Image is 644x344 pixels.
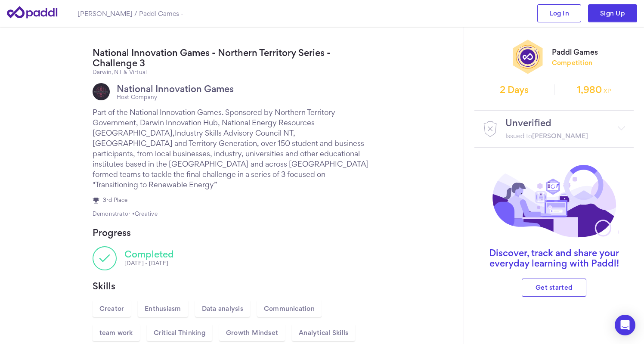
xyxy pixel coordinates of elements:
span: Growth Mindset [226,328,278,337]
div: Demonstrator • Creative [93,211,372,217]
span: Darwin, NT & Virtual [93,69,372,75]
h1: [PERSON_NAME] / Paddl Games - [77,9,183,18]
h4: Skills [93,281,372,291]
div: Issued to [505,131,588,140]
div: Unverified [505,118,551,128]
p: Part of the National Innovation Games. Sponsored by Northern Territory Government, Darwin Innovat... [93,107,372,190]
span: Analytical Skills [299,328,348,337]
small: XP [602,89,611,93]
span: team work [99,328,133,337]
a: Get started [522,279,586,297]
span: Critical Thinking [154,328,205,337]
h4: Paddl Games [552,47,598,57]
h4: Progress [93,227,372,238]
h2: National Innovation Games [117,84,234,94]
span: 2 Days [474,84,554,95]
div: UnverifiedIssued to[PERSON_NAME] [481,118,627,140]
div: Completed [124,249,174,259]
img: National Innovation Games [93,83,110,100]
div: Host Company [117,94,234,100]
h1: National Innovation Games - Northern Territory Series - Challenge 3 [93,47,372,68]
div: [DATE] - [DATE] [124,260,174,267]
span: Communication [264,304,315,313]
span: Enthusiasm [145,304,181,313]
span: 3rd Place [103,197,128,204]
span: Competition [552,59,598,67]
span: [PERSON_NAME] [532,133,588,138]
h2: Discover, track and share your everyday learning with Paddl! [474,248,634,268]
span: 1,980 [554,84,634,95]
span: Creator [99,304,124,313]
div: Open Intercom Messenger [615,315,635,335]
span: Data analysis [202,304,243,313]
